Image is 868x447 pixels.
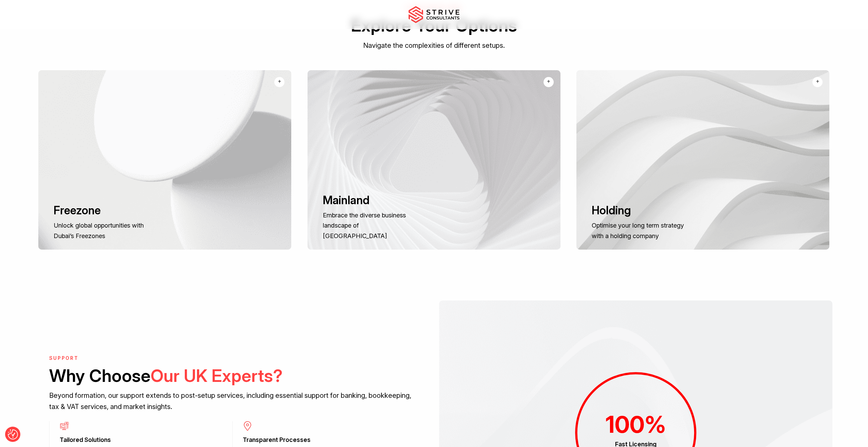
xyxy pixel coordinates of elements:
img: main-logo.svg [409,6,459,23]
h3: Freezone [54,203,149,218]
p: Unlock global opportunities with Dubai’s Freezones [54,220,149,240]
h2: Why Choose [49,364,415,387]
div: + [816,77,819,85]
h6: SUPPORT [49,355,415,361]
h3: Transparent Processes [243,436,379,444]
p: Optimise your long term strategy with a holding company [592,220,687,240]
span: Our UK Experts? [151,365,282,386]
p: Navigate the complexities of different setups. [36,40,833,51]
p: Embrace the diverse business landscape of [GEOGRAPHIC_DATA] [323,210,418,241]
h3: Holding [592,203,687,218]
h3: Mainland [323,193,418,208]
h3: Tailored Solutions [60,436,196,444]
img: Revisit consent button [8,429,18,440]
div: + [278,77,281,85]
button: Consent Preferences [8,429,18,440]
span: 100 [606,410,645,438]
div: + [547,77,550,85]
p: Beyond formation, our support extends to post-setup services, including essential support for ban... [49,390,415,412]
div: % [603,409,669,440]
